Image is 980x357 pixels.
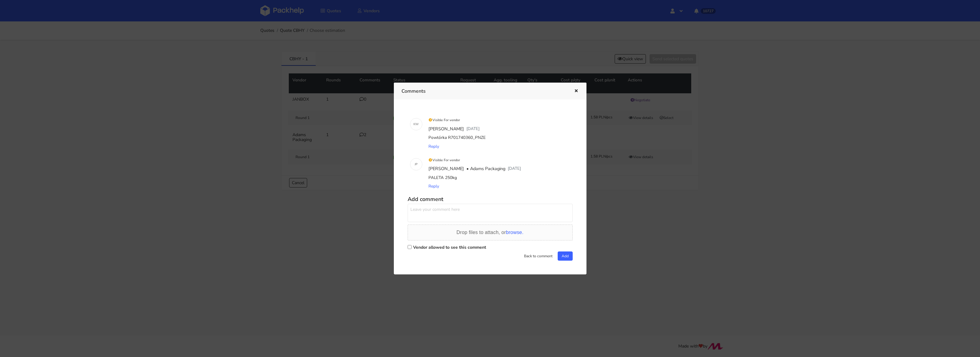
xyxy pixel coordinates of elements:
[413,244,486,250] label: Vendor allowed to see this comment
[520,251,556,261] button: Back to comment
[415,160,416,168] span: J
[427,173,570,182] div: PALETA 250kg
[428,183,439,189] span: Reply
[457,230,524,235] span: Drop files to attach, or
[413,120,415,128] span: K
[506,230,523,235] span: browse.
[465,125,481,134] div: [DATE]
[408,196,573,203] h5: Add comment
[465,164,507,173] div: • Adams Packaging
[427,164,465,173] div: [PERSON_NAME]
[507,164,522,173] div: [DATE]
[401,87,565,95] h3: Comments
[427,125,465,134] div: [PERSON_NAME]
[415,120,419,128] span: W
[416,160,417,168] span: P
[428,143,439,149] span: Reply
[428,158,460,162] small: Visible For vendor
[427,133,570,142] div: Powtórka R701740360_PNZE
[428,118,460,122] small: Visible For vendor
[558,251,573,261] button: Add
